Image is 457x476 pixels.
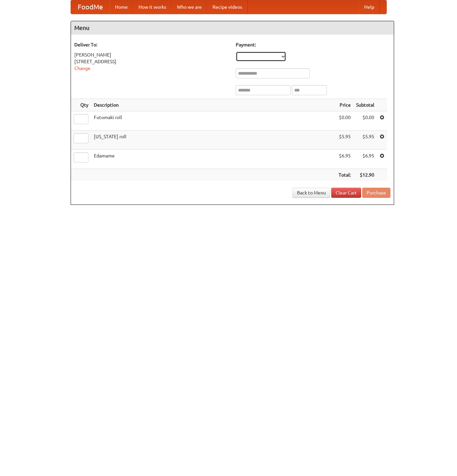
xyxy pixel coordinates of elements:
button: Purchase [362,188,390,198]
a: Recipe videos [207,0,247,14]
div: [PERSON_NAME] [74,51,229,58]
a: Clear Cart [331,188,361,198]
th: Subtotal [353,99,377,111]
div: [STREET_ADDRESS] [74,58,229,65]
td: $5.95 [336,131,353,150]
a: Who we are [172,0,207,14]
th: Description [91,99,336,111]
td: $5.95 [353,131,377,150]
h4: Menu [71,21,394,35]
a: Help [359,0,380,14]
td: Edamame [91,150,336,169]
th: $12.90 [353,169,377,181]
th: Qty [71,99,91,111]
td: $6.95 [336,150,353,169]
a: How it works [133,0,172,14]
td: $0.00 [353,111,377,131]
h5: Deliver To: [74,41,229,48]
a: Back to Menu [293,188,330,198]
th: Price [336,99,353,111]
a: FoodMe [71,0,110,14]
td: [US_STATE] roll [91,131,336,150]
td: $6.95 [353,150,377,169]
h5: Payment: [236,41,390,48]
a: Change [74,66,90,71]
td: $0.00 [336,111,353,131]
td: Futomaki roll [91,111,336,131]
a: Home [110,0,133,14]
th: Total: [336,169,353,181]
